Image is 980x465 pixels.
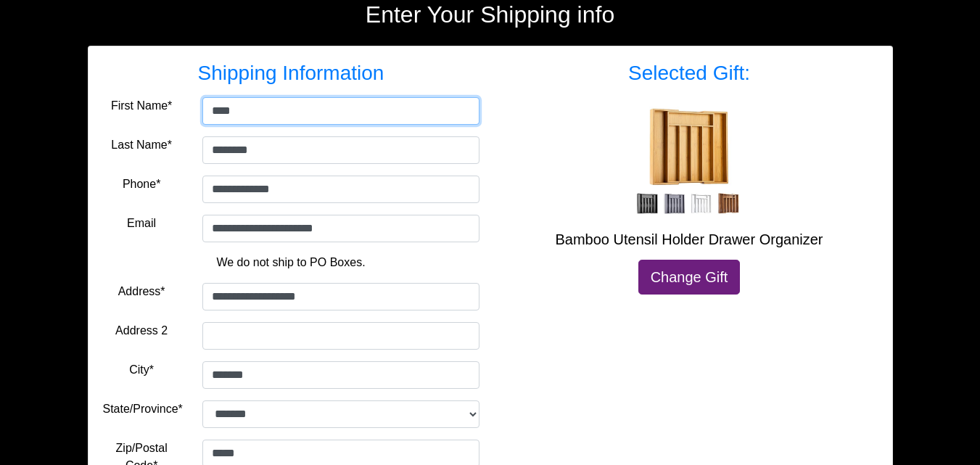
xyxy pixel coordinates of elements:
[123,176,161,193] label: Phone*
[103,61,479,86] h3: Shipping Information
[631,103,747,219] img: Bamboo Utensil Holder Drawer Organizer
[118,283,165,300] label: Address*
[501,231,878,248] h5: Bamboo Utensil Holder Drawer Organizer
[115,322,168,340] label: Address 2
[111,136,172,154] label: Last Name*
[103,400,183,418] label: State/Province*
[127,215,156,232] label: Email
[129,361,154,379] label: City*
[111,97,172,115] label: First Name*
[114,254,469,271] p: We do not ship to PO Boxes.
[638,260,741,295] a: Change Gift
[88,1,893,28] h2: Enter Your Shipping info
[501,61,878,86] h3: Selected Gift:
